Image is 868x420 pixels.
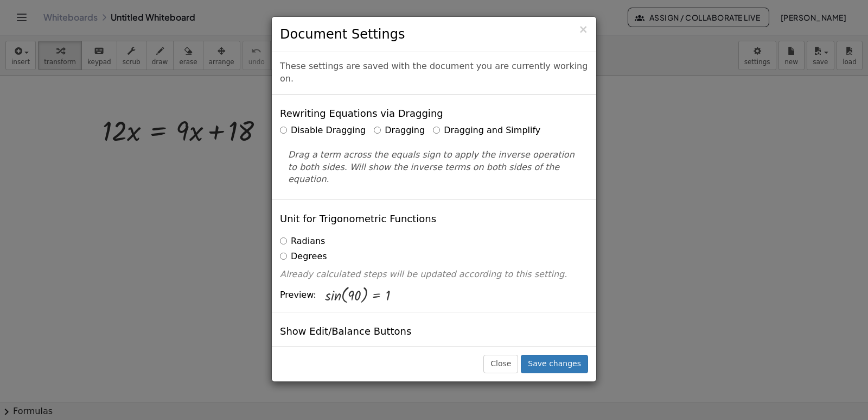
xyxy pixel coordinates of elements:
[272,52,596,95] div: These settings are saved with the document you are currently working on.
[374,124,425,137] label: Dragging
[280,108,443,119] h4: Rewriting Equations via Dragging
[433,124,540,137] label: Dragging and Simplify
[280,124,366,137] label: Disable Dragging
[483,355,518,373] button: Close
[280,25,588,43] h3: Document Settings
[374,127,381,134] input: Dragging
[280,253,287,260] input: Degrees
[280,346,407,359] label: Show Edit/Balance Buttons
[521,355,588,373] button: Save changes
[578,23,588,36] span: ×
[280,250,327,263] label: Degrees
[280,235,325,248] label: Radians
[280,237,287,245] input: Radians
[280,127,287,134] input: Disable Dragging
[280,326,411,337] h4: Show Edit/Balance Buttons
[280,289,316,302] span: Preview:
[280,214,436,224] h4: Unit for Trigonometric Functions
[288,149,580,186] p: Drag a term across the equals sign to apply the inverse operation to both sides. Will show the in...
[280,268,588,281] p: Already calculated steps will be updated according to this setting.
[433,127,440,134] input: Dragging and Simplify
[578,24,588,35] button: Close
